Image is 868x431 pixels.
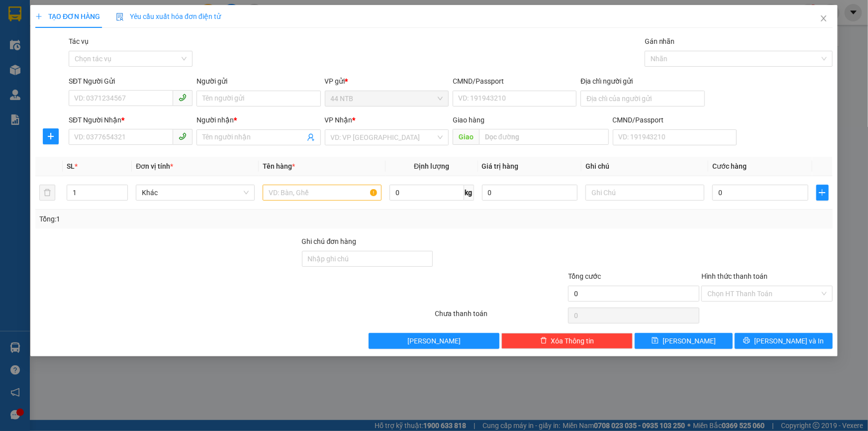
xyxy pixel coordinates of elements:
span: save [652,337,659,345]
span: phone [179,132,187,140]
label: Hình thức thanh toán [701,272,768,280]
th: Ghi chú [581,157,708,176]
span: Đơn vị tính [136,162,173,170]
span: plus [44,132,59,140]
span: Cước hàng [712,162,747,170]
span: VP Nhận [325,116,353,124]
button: plus [816,185,829,201]
div: SĐT Người Nhận [69,114,193,125]
div: Tổng: 1 [39,214,335,224]
div: Người gửi [196,76,320,87]
span: user-add [307,133,315,141]
img: icon [116,13,124,21]
input: Ghi chú đơn hàng [302,251,433,267]
button: delete [39,185,55,201]
span: kg [464,185,474,201]
label: Tác vụ [69,37,89,45]
span: Giao hàng [453,116,484,124]
span: Tổng cước [568,272,601,280]
div: CMND/Passport [613,114,737,125]
input: Địa chỉ của người gửi [580,91,704,107]
div: Người nhận [196,114,320,125]
span: [PERSON_NAME] [663,335,716,346]
button: deleteXóa Thông tin [501,333,633,349]
div: VP gửi [325,76,449,87]
span: Xóa Thông tin [551,335,594,346]
span: 44 NTB [331,91,443,106]
span: SL [67,162,75,170]
span: TẠO ĐƠN HÀNG [35,12,100,20]
button: save[PERSON_NAME] [635,333,733,349]
button: Close [810,5,838,33]
label: Ghi chú đơn hàng [302,237,357,245]
span: Khác [142,185,249,200]
input: 0 [482,185,578,201]
span: [PERSON_NAME] và In [755,335,824,346]
span: Giá trị hàng [482,162,519,170]
div: CMND/Passport [453,76,577,87]
span: printer [744,337,751,345]
div: SĐT Người Gửi [69,76,193,87]
label: Gán nhãn [645,37,675,45]
span: plus [817,189,828,197]
button: plus [43,128,59,144]
span: Tên hàng [263,162,295,170]
span: Yêu cầu xuất hóa đơn điện tử [116,12,221,20]
span: Giao [453,129,479,145]
span: phone [179,94,187,102]
span: close [820,14,828,22]
span: Định lượng [414,162,449,170]
span: [PERSON_NAME] [407,335,461,346]
div: Địa chỉ người gửi [580,76,704,87]
span: delete [540,337,547,345]
button: [PERSON_NAME] [369,333,500,349]
input: Dọc đường [479,129,609,145]
div: Chưa thanh toán [434,308,568,325]
button: printer[PERSON_NAME] và In [735,333,833,349]
span: plus [35,13,42,20]
input: Ghi Chú [585,185,704,201]
input: VD: Bàn, Ghế [263,185,382,201]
